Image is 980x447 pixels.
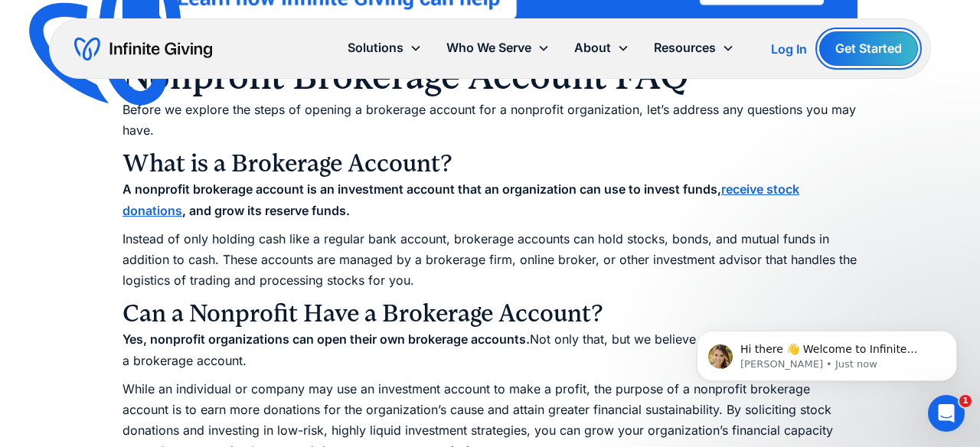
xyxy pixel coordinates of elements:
div: Resources [642,31,746,64]
h3: Can a Nonprofit Have a Brokerage Account? [122,299,857,329]
iframe: Intercom notifications message [674,299,980,406]
p: Before we explore the steps of opening a brokerage account for a nonprofit organization, let’s ad... [122,100,857,141]
div: Resources [654,38,716,58]
div: About [574,38,611,58]
div: Solutions [348,38,403,58]
a: receive stock donations [122,181,799,217]
div: Who We Serve [434,31,562,64]
strong: , and grow its reserve funds. [182,203,350,218]
a: Log In [771,40,807,58]
h3: What is a Brokerage Account? [122,148,857,179]
div: Log In [771,43,807,55]
a: home [74,37,212,61]
a: Get Started [819,31,918,66]
strong: A nonprofit brokerage account is an investment account that an organization can use to invest funds, [122,181,721,197]
span: 1 [959,395,972,407]
div: About [562,31,642,64]
p: Instead of only holding cash like a regular bank account, brokerage accounts can hold stocks, bon... [122,229,857,292]
div: Who We Serve [446,38,531,58]
p: Not only that, but we believe every nonprofit have a brokerage account. [122,329,857,370]
div: Solutions [335,31,434,64]
strong: Yes, nonprofit organizations can open their own brokerage accounts. [122,331,530,347]
iframe: Intercom live chat [928,395,965,432]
